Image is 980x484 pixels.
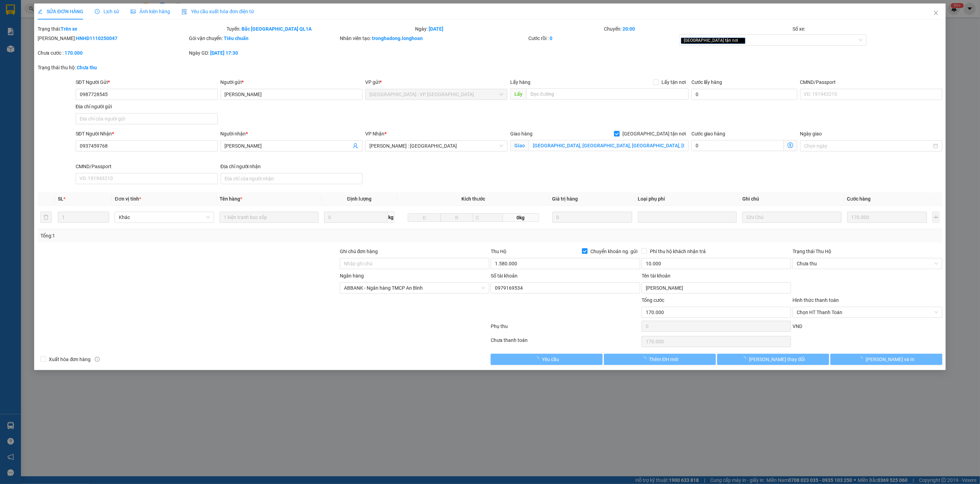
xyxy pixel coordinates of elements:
span: [PERSON_NAME] và In [866,356,914,363]
div: Nhân viên tạo: [340,34,527,42]
span: Hồ Chí Minh : Kho Quận 12 [369,141,503,151]
button: delete [40,212,52,223]
div: Chưa thanh toán [490,336,641,349]
b: HNHD1110250047 [76,36,117,41]
input: Cước lấy hàng [691,89,797,100]
b: Bắc [GEOGRAPHIC_DATA] QL1A [242,26,312,32]
input: Ghi chú đơn hàng [340,258,489,269]
input: Giao tận nơi [529,140,689,151]
span: Giao [510,140,529,151]
div: Người gửi [221,78,363,86]
div: Trạng thái Thu Hộ [793,248,942,255]
input: Số tài khoản [491,282,640,294]
div: Người nhận [221,130,363,138]
div: Cước rồi : [528,34,678,42]
span: Lấy [510,88,526,100]
span: Thu Hộ [491,249,506,254]
span: 0kg [503,213,539,222]
input: Tên tài khoản [642,282,791,294]
div: Số xe: [792,25,943,33]
input: Ghi Chú [742,212,841,223]
span: clock-circle [95,9,100,14]
div: Địa chỉ người gửi [76,103,218,110]
div: Trạng thái thu hộ: [38,64,225,71]
input: D [408,213,441,222]
input: Cước giao hàng [691,140,784,151]
span: SL [58,196,63,202]
th: Loại phụ phí [635,192,740,206]
span: Tổng cước [642,297,664,303]
span: close [933,10,939,16]
label: Hình thức thanh toán [793,297,839,303]
span: SỬA ĐƠN HÀNG [38,9,83,14]
span: picture [131,9,136,14]
span: Phí thu hộ khách nhận trả [647,248,709,255]
input: R [441,213,474,222]
div: Phụ thu [490,322,641,335]
span: Đơn vị tính [115,196,141,202]
div: [PERSON_NAME]: [38,34,187,42]
span: loading [741,357,749,361]
button: Close [926,3,946,23]
input: Địa chỉ của người gửi [76,113,218,124]
span: dollar-circle [788,142,793,148]
input: Địa chỉ của người nhận [221,173,363,184]
label: Ngày giao [800,131,822,136]
span: Hà Nội : VP Hà Đông [369,89,503,100]
span: loading [534,357,542,361]
span: [PERSON_NAME] thay đổi [749,356,805,363]
div: Địa chỉ người nhận [221,163,363,170]
b: [DATE] [429,26,443,32]
b: tronghadong.longhoan [372,36,423,41]
button: [PERSON_NAME] và In [830,354,942,365]
span: Lấy hàng [510,79,530,85]
div: CMND/Passport [76,163,218,170]
span: Thêm ĐH mới [649,356,678,363]
b: 0 [550,36,552,41]
label: Ngân hàng [340,273,364,279]
span: Khác [119,212,209,223]
label: Cước lấy hàng [691,79,722,85]
div: Trạng thái: [37,25,225,33]
input: 0 [552,212,633,223]
div: CMND/Passport [800,78,942,86]
span: close [739,39,743,42]
span: edit [38,9,43,14]
b: Trên xe [61,26,77,32]
input: Dọc đường [526,88,689,100]
b: 170.000 [64,50,83,56]
span: VP Nhận [365,131,384,136]
button: Thêm ĐH mới [604,354,716,365]
span: [GEOGRAPHIC_DATA] tận nơi [620,130,689,138]
input: 0 [847,212,927,223]
span: loading [641,357,649,361]
th: Ghi chú [740,192,844,206]
span: Giá trị hàng [552,196,578,202]
b: Tiêu chuẩn [224,36,249,41]
span: Lấy tận nơi [659,78,689,86]
input: C [473,213,503,222]
span: Tên hàng [220,196,242,202]
b: Chưa thu [77,65,97,70]
span: user-add [353,143,358,149]
div: Tuyến: [226,25,414,33]
span: Cước hàng [847,196,871,202]
span: Yêu cầu [542,356,559,363]
div: Ngày GD: [189,49,338,57]
div: SĐT Người Gửi [76,78,218,86]
span: Chọn HT Thanh Toán [797,307,938,318]
span: VND [793,323,802,329]
label: Cước giao hàng [691,131,726,136]
span: Giao hàng [510,131,533,136]
span: ABBANK - Ngân hàng TMCP An Bình [344,283,485,293]
label: Tên tài khoản [642,273,671,279]
span: Yêu cầu xuất hóa đơn điện tử [182,9,254,14]
input: VD: Bàn, Ghế [220,212,319,223]
span: Xuất hóa đơn hàng [46,356,93,363]
button: plus [933,212,939,223]
label: Số tài khoản [491,273,518,279]
span: Kích thước [461,196,485,202]
span: info-circle [95,357,100,362]
div: Ngày: [414,25,603,33]
div: Tổng: 1 [40,232,377,240]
